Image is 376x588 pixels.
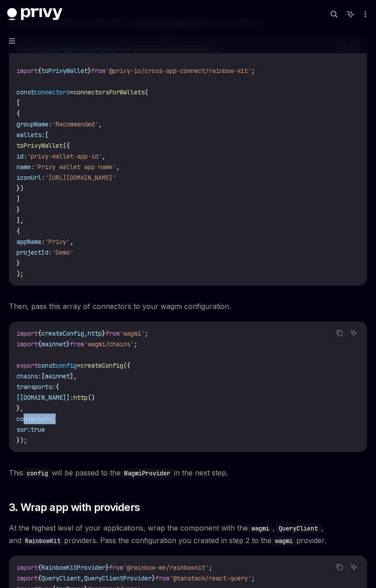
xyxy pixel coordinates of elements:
span: { [38,574,41,582]
span: } [16,259,20,267]
span: from [91,67,105,75]
span: projectId: [16,248,52,256]
span: QueryClientProvider [84,574,152,582]
span: 3. Wrap app with providers [9,500,140,515]
span: createConfig [41,329,84,337]
span: chains: [16,372,41,380]
span: RainbowKitProvider [41,564,105,572]
span: name: [16,163,34,171]
span: Then, pass this array of connectors to your wagmi configuration. [9,300,367,312]
span: http [88,329,102,337]
span: toPrivyWallet [41,67,88,75]
span: import [16,564,38,572]
span: toPrivyWallet [16,142,63,150]
button: Ask AI [348,561,360,573]
span: connectorsForWallets [73,88,145,96]
span: } [16,206,20,214]
code: wagmi [248,523,273,533]
span: config [56,361,77,369]
span: , [70,238,73,246]
span: from [105,329,120,337]
span: }, [16,404,24,412]
span: ; [134,340,137,348]
span: ssr: [16,426,31,434]
span: This will be passed to the in the next step. [9,466,367,479]
span: from [70,340,84,348]
span: appName: [16,238,45,246]
span: export [16,361,38,369]
span: id: [16,152,27,160]
span: import [16,574,38,582]
span: true [31,426,45,434]
span: 'privy-wallet-app-id' [27,152,102,160]
span: } [66,340,70,348]
span: 'Recommended' [52,120,98,128]
span: , [84,329,88,337]
span: ({ [63,142,70,150]
code: config [23,468,52,478]
span: const [38,361,56,369]
span: () [88,393,95,401]
span: ; [145,329,148,337]
span: { [38,329,41,337]
span: ; [251,67,255,75]
span: 'Privy' [45,238,70,246]
span: groupName: [16,120,52,128]
button: Copy the contents from the code block [334,327,345,339]
span: connectors [16,415,52,423]
span: [ [41,372,45,380]
span: [ [45,131,49,139]
img: dark logo [7,8,62,20]
span: { [56,383,59,391]
span: mainnet [45,372,70,380]
button: More actions [360,8,369,20]
span: , [102,152,105,160]
span: { [16,227,20,235]
span: from [155,574,170,582]
code: RainbowKit [21,536,64,546]
span: ], [70,372,77,380]
span: const [16,88,34,96]
span: transports: [16,383,56,391]
span: { [16,109,20,118]
span: 'wagmi/chains' [84,340,134,348]
span: ], [16,216,24,224]
span: ({ [123,361,130,369]
span: , [52,415,56,423]
span: At the highest level of your applications, wrap the component with the , , and providers. Pass th... [9,522,367,547]
span: } [105,564,109,572]
span: '[URL][DOMAIN_NAME]' [45,174,116,182]
span: from [109,564,123,572]
span: } [102,329,105,337]
span: { [38,67,41,75]
button: Ask AI [348,327,360,339]
span: 'wagmi' [120,329,145,337]
span: = [70,88,73,96]
span: = [77,361,81,369]
code: WagmiProvider [121,468,174,478]
span: QueryClient [41,574,81,582]
span: }); [16,436,27,444]
span: import [16,67,38,75]
span: } [152,574,155,582]
span: iconUrl: [16,174,45,182]
span: } [88,67,91,75]
span: }) [16,184,24,192]
span: { [38,340,41,348]
span: { [38,564,41,572]
span: import [16,329,38,337]
button: Copy the contents from the code block [334,561,345,573]
span: mainnet [41,340,66,348]
span: '@rainbow-me/rainbowkit' [123,564,209,572]
code: wagmi [271,536,296,546]
span: ; [251,574,255,582]
span: , [98,120,102,128]
span: [ [16,99,20,107]
span: ( [145,88,148,96]
span: createConfig [81,361,123,369]
span: '@privy-io/cross-app-connect/rainbow-kit' [105,67,251,75]
span: , [116,163,120,171]
span: http [73,393,88,401]
span: ; [209,564,212,572]
span: 'Privy wallet app name' [34,163,116,171]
